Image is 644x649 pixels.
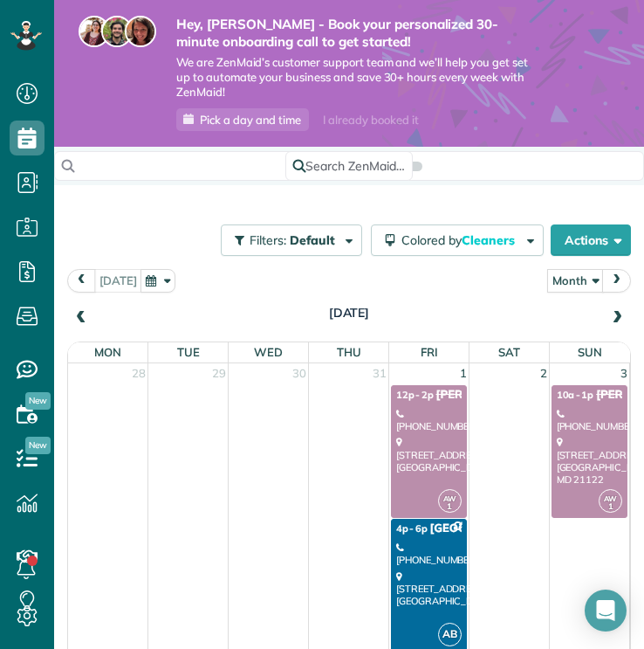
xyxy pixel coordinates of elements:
[578,345,602,359] span: Sun
[371,224,544,256] button: Colored byCleaners
[599,499,621,515] small: 1
[176,55,539,100] span: We are ZenMaid’s customer support team and we’ll help you get set up to automate your business an...
[421,345,438,359] span: Fri
[94,345,121,359] span: Mon
[547,269,604,293] button: Month
[25,437,51,454] span: New
[221,224,362,256] button: Filters: Default
[396,408,462,433] div: [PHONE_NUMBER]
[176,16,539,50] strong: Hey, [PERSON_NAME] - Book your personalized 30-minute onboarding call to get started!
[585,590,627,632] div: Open Intercom Messenger
[130,363,147,383] a: 28
[101,16,133,47] img: jorge-587dff0eeaa6aab1f244e6dc62b8924c3b6ad411094392a53c71c6c4a576187d.jpg
[602,269,631,293] button: next
[371,363,388,383] a: 31
[337,345,361,359] span: Thu
[254,345,283,359] span: Wed
[604,494,617,503] span: AW
[551,224,631,256] button: Actions
[396,389,434,401] span: 12p - 2p
[458,363,469,383] a: 1
[396,570,462,608] div: [STREET_ADDRESS] [GEOGRAPHIC_DATA]
[212,224,362,256] a: Filters: Default
[557,436,622,486] div: [STREET_ADDRESS] [GEOGRAPHIC_DATA], MD 21122
[396,542,462,567] div: [PHONE_NUMBER]
[498,345,520,359] span: Sat
[557,408,622,433] div: [PHONE_NUMBER]
[312,109,428,131] div: I already booked it
[401,232,521,248] span: Colored by
[443,494,456,503] span: AW
[210,363,228,383] a: 29
[291,363,308,383] a: 30
[98,307,600,320] h2: [DATE]
[94,269,142,293] button: [DATE]
[439,499,461,515] small: 1
[125,16,156,47] img: michelle-19f622bdf1676172e81f8f8fba1fb50e276960ebfe0243fe18214015130c80e4.jpg
[396,436,462,473] div: [STREET_ADDRESS] [GEOGRAPHIC_DATA]
[538,363,549,383] a: 2
[250,232,286,248] span: Filters:
[557,389,594,401] span: 10a - 1p
[79,16,110,47] img: maria-72a9807cf96188c08ef61303f053569d2e2a8a1cde33d635c8a3ac13582a053d.jpg
[396,522,428,535] span: 4p - 6p
[438,623,462,646] span: AB
[177,345,200,359] span: Tue
[436,388,607,402] span: [PERSON_NAME] (Severn) (CC)
[176,108,309,131] a: Pick a day and time
[25,392,51,410] span: New
[290,232,336,248] span: Default
[200,113,301,127] span: Pick a day and time
[67,269,96,293] button: prev
[619,363,629,383] a: 3
[462,232,517,248] span: Cleaners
